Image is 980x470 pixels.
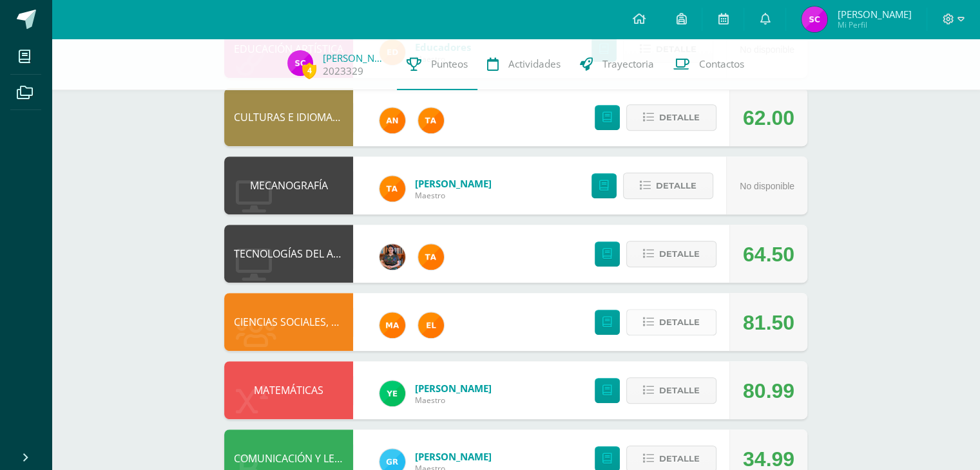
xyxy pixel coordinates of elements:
span: Detalle [656,174,697,198]
span: Punteos [431,57,468,71]
span: No disponible [740,181,794,191]
img: feaeb2f9bb45255e229dc5fdac9a9f6b.png [418,244,444,270]
div: 81.50 [743,294,794,352]
a: Trayectoria [570,39,664,90]
span: Contactos [699,57,744,71]
div: CULTURAS E IDIOMAS MAYAS, GARÍFUNA O XINCA [224,88,353,146]
button: Detalle [626,104,716,131]
span: Maestro [415,190,492,201]
button: Detalle [626,241,716,267]
img: 31c982a1c1d67d3c4d1e96adbf671f86.png [418,312,444,338]
div: MATEMÁTICAS [224,361,353,419]
img: 8e48596eb57994abff7e50c53ea11120.png [287,50,313,76]
span: Detalle [659,310,700,334]
a: [PERSON_NAME] [323,52,387,64]
span: Detalle [659,379,700,402]
img: dfa1fd8186729af5973cf42d94c5b6ba.png [380,381,405,406]
img: 8e48596eb57994abff7e50c53ea11120.png [802,6,827,32]
span: Maestro [415,395,492,406]
button: Detalle [623,173,713,199]
span: Mi Perfil [837,19,911,30]
a: Actividades [477,39,570,90]
span: Detalle [659,106,700,129]
img: feaeb2f9bb45255e229dc5fdac9a9f6b.png [418,108,444,133]
div: CIENCIAS SOCIALES, FORMACIÓN CIUDADANA E INTERCULTURALIDAD [224,293,353,351]
a: 2023329 [323,64,363,78]
div: 80.99 [743,362,794,420]
img: 60a759e8b02ec95d430434cf0c0a55c7.png [380,244,405,270]
a: Punteos [397,39,477,90]
span: Detalle [659,242,700,266]
a: [PERSON_NAME] [415,450,492,463]
a: [PERSON_NAME] [415,382,492,395]
a: [PERSON_NAME] [415,177,492,190]
img: fc6731ddebfef4a76f049f6e852e62c4.png [380,108,405,133]
button: Detalle [626,377,716,404]
div: TECNOLOGÍAS DEL APRENDIZAJE Y LA COMUNICACIÓN [224,225,353,283]
img: feaeb2f9bb45255e229dc5fdac9a9f6b.png [380,176,405,202]
span: Actividades [508,57,561,71]
div: MECANOGRAFÍA [224,156,353,214]
div: 64.50 [743,225,794,283]
span: [PERSON_NAME] [837,8,911,21]
div: 62.00 [743,89,794,147]
span: Trayectoria [602,57,654,71]
a: Contactos [664,39,754,90]
span: 4 [302,62,316,79]
img: 266030d5bbfb4fab9f05b9da2ad38396.png [380,312,405,338]
button: Detalle [626,309,716,335]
